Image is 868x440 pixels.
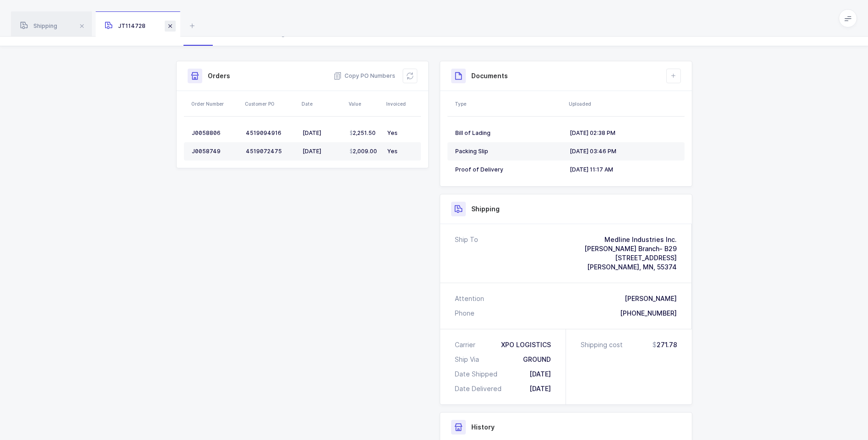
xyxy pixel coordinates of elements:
[302,129,342,137] div: [DATE]
[587,263,677,271] span: [PERSON_NAME], MN, 55374
[570,148,677,155] div: [DATE] 03:46 PM
[523,355,551,364] div: GROUND
[652,340,677,349] span: 271.78
[387,129,398,136] span: Yes
[105,22,146,29] span: JT114728
[20,22,57,29] span: Shipping
[581,340,626,349] div: Shipping cost
[455,100,563,107] div: Type
[349,100,381,107] div: Value
[501,340,551,349] div: XPO LOGISTICS
[584,253,677,263] div: [STREET_ADDRESS]
[584,244,677,253] div: [PERSON_NAME] Branch- B29
[386,100,418,107] div: Invoiced
[455,235,478,272] div: Ship To
[192,129,238,137] div: J0058806
[302,148,342,155] div: [DATE]
[208,71,230,80] h3: Orders
[191,100,239,107] div: Order Number
[455,309,474,318] div: Phone
[455,340,479,349] div: Carrier
[455,129,562,137] div: Bill of Lading
[455,355,483,364] div: Ship Via
[584,235,677,244] div: Medline Industries Inc.
[471,423,495,432] h3: History
[192,148,238,155] div: J0058749
[570,129,677,137] div: [DATE] 02:38 PM
[569,100,682,107] div: Uploaded
[387,148,398,155] span: Yes
[334,71,395,80] button: Copy PO Numbers
[625,294,677,303] div: [PERSON_NAME]
[455,384,505,393] div: Date Delivered
[350,129,376,137] span: 2,251.50
[246,148,295,155] div: 4519072475
[302,100,343,107] div: Date
[455,294,484,303] div: Attention
[471,71,508,80] h3: Documents
[246,129,295,137] div: 4519094916
[245,100,296,107] div: Customer PO
[455,370,501,379] div: Date Shipped
[570,166,677,173] div: [DATE] 11:17 AM
[620,309,677,318] div: [PHONE_NUMBER]
[529,370,551,379] div: [DATE]
[350,148,377,155] span: 2,009.00
[529,384,551,393] div: [DATE]
[455,166,562,173] div: Proof of Delivery
[471,204,500,214] h3: Shipping
[455,148,562,155] div: Packing Slip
